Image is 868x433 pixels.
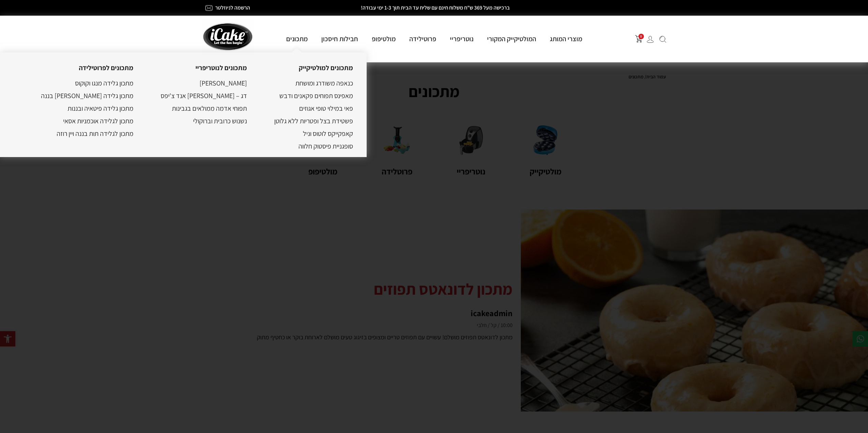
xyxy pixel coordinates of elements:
[295,79,353,88] a: כנאפה משודרג ומושחת
[303,129,353,138] a: קאפקייקס לוטוס וניל
[402,34,443,43] a: פרוטילידה
[279,34,314,43] a: מתכונים
[215,4,250,11] a: הרשמה לניוזלטר
[543,34,589,43] a: מוצרי המותג
[57,129,133,138] a: מתכון לגלידה תות בננה ויין רוזה
[79,63,133,72] a: מתכונים לפרוטילידה
[635,35,643,43] img: shopping-cart.png
[365,34,402,43] a: מולטיפופ
[299,63,353,72] a: מתכונים למולטיקייק
[41,91,133,100] a: מתכון גלידה [PERSON_NAME] בננה
[299,104,353,113] a: פאי במילוי טופי אגוזים
[172,104,247,113] a: תפוחי אדמה ממולאים בגבינות
[193,117,247,125] a: נשנוש כרובית וברוקולי
[161,91,247,100] a: דג – [PERSON_NAME] אנד צ'יפס
[303,5,569,11] h2: ברכישה מעל 369 ש"ח משלוח חינם עם שליח עד הבית תוך 1-3 ימי עבודה!
[195,63,247,72] a: מתכונים לנוטריפריי
[200,79,247,88] a: [PERSON_NAME]
[638,34,644,39] span: 0
[480,34,543,43] a: המולטיקייק המקורי
[63,117,133,125] a: מתכון לגלידה אוכמניות אסאי
[68,104,133,113] a: מתכון גלידה פיטאיה ובננות
[274,117,353,125] a: פשטידת בצל ופטריות ללא גלוטן
[635,35,643,43] button: פתח עגלת קניות צדדית
[279,91,353,100] a: מאפינס תפוחים פקאנים ודבש
[75,79,133,88] a: מתכון גלידה מנגו וקוקוס
[298,142,353,151] a: סופגניית פיסטוק חלווה
[443,34,480,43] a: נוטריפריי
[314,34,365,43] a: חבילות חיסכון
